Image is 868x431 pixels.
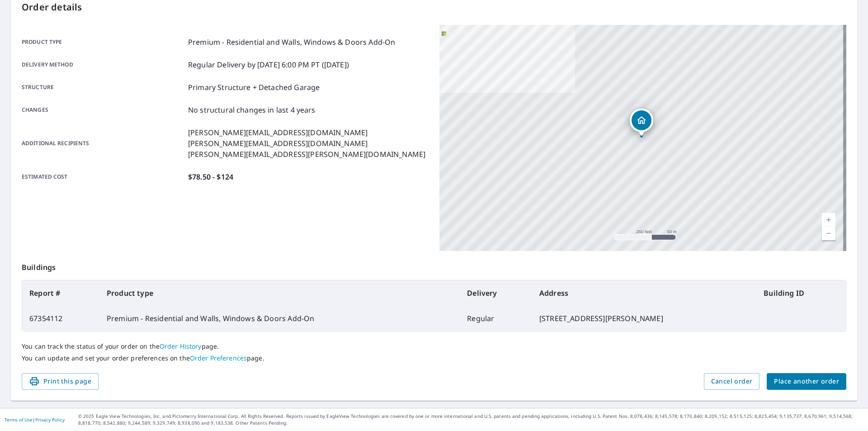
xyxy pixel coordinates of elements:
p: © 2025 Eagle View Technologies, Inc. and Pictometry International Corp. All Rights Reserved. Repo... [78,413,863,426]
p: Product type [22,37,184,47]
th: Building ID [756,280,846,306]
p: No structural changes in last 4 years [188,104,316,115]
td: Premium - Residential and Walls, Windows & Doors Add-On [99,306,460,331]
p: [PERSON_NAME][EMAIL_ADDRESS][DOMAIN_NAME] [188,138,425,149]
button: Cancel order [704,373,760,390]
th: Product type [99,280,460,306]
p: Order details [22,0,846,14]
a: Current Level 17, Zoom In [822,213,835,227]
div: Dropped pin, building 1, Residential property, 17 Castlio Ct Saint Charles, MO 63304 [630,109,653,137]
a: Privacy Policy [35,417,65,423]
p: Premium - Residential and Walls, Windows & Doors Add-On [188,37,395,47]
p: | [5,417,65,422]
td: [STREET_ADDRESS][PERSON_NAME] [532,306,756,331]
td: Regular [460,306,532,331]
p: Buildings [22,251,846,280]
p: Additional recipients [22,127,184,160]
p: Delivery method [22,59,184,70]
a: Order Preferences [190,354,247,362]
p: You can track the status of your order on the page. [22,342,846,350]
th: Delivery [460,280,532,306]
a: Terms of Use [5,417,33,423]
button: Print this page [22,373,99,390]
p: Structure [22,82,184,93]
p: Primary Structure + Detached Garage [188,82,320,93]
span: Place another order [774,376,839,387]
span: Print this page [29,376,91,387]
p: [PERSON_NAME][EMAIL_ADDRESS][DOMAIN_NAME] [188,127,425,138]
button: Place another order [767,373,846,390]
p: Changes [22,104,184,115]
p: $78.50 - $124 [188,171,233,182]
p: [PERSON_NAME][EMAIL_ADDRESS][PERSON_NAME][DOMAIN_NAME] [188,149,425,160]
p: Estimated cost [22,171,184,182]
p: You can update and set your order preferences on the page. [22,354,846,362]
span: Cancel order [711,376,753,387]
a: Current Level 17, Zoom Out [822,227,835,240]
th: Address [532,280,756,306]
p: Regular Delivery by [DATE] 6:00 PM PT ([DATE]) [188,59,349,70]
td: 67354112 [22,306,99,331]
a: Order History [160,342,202,350]
th: Report # [22,280,99,306]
